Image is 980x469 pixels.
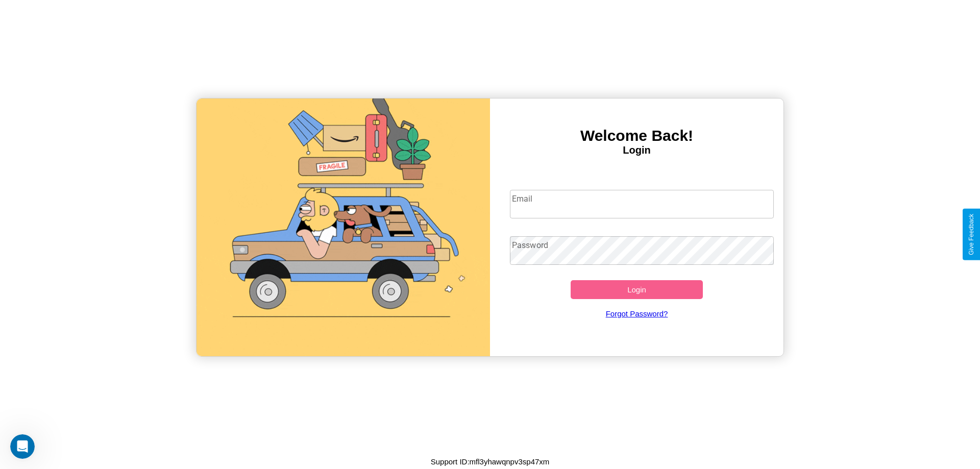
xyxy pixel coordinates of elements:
h3: Welcome Back! [490,127,783,144]
a: Forgot Password? [505,299,769,328]
iframe: Intercom live chat [10,434,35,459]
img: gif [197,98,490,356]
div: Give Feedback [968,214,975,255]
p: Support ID: mfl3yhawqnpv3sp47xm [431,455,550,468]
h4: Login [490,144,783,156]
button: Login [571,280,703,299]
